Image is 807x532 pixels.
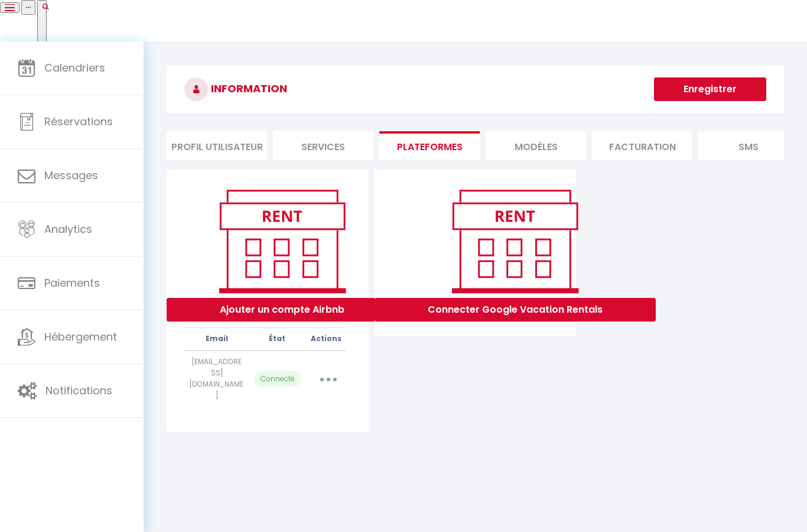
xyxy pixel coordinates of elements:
[486,131,586,160] li: MODÈLES
[184,328,249,351] th: Email
[698,131,799,160] li: SMS
[375,298,656,322] button: Connecter Google Vacation Rentals
[654,77,766,101] button: Enregistrer
[440,184,590,298] img: rent.png
[44,329,117,344] span: Hébergement
[254,371,301,388] p: Connecté
[305,328,346,351] th: Actions
[249,328,305,351] th: État
[167,131,267,160] li: Profil Utilisateur
[207,184,357,298] img: rent.png
[592,131,692,160] li: Facturation
[44,168,98,183] span: Messages
[45,383,112,398] span: Notifications
[167,66,784,113] h3: INFORMATION
[379,131,480,160] li: Plateformes
[44,60,105,75] span: Calendriers
[44,222,92,236] span: Analytics
[167,298,398,322] button: Ajouter un compte Airbnb
[44,275,100,290] span: Paiements
[273,131,373,160] li: Services
[184,351,249,407] td: [EMAIL_ADDRESS][DOMAIN_NAME]
[44,114,113,129] span: Réservations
